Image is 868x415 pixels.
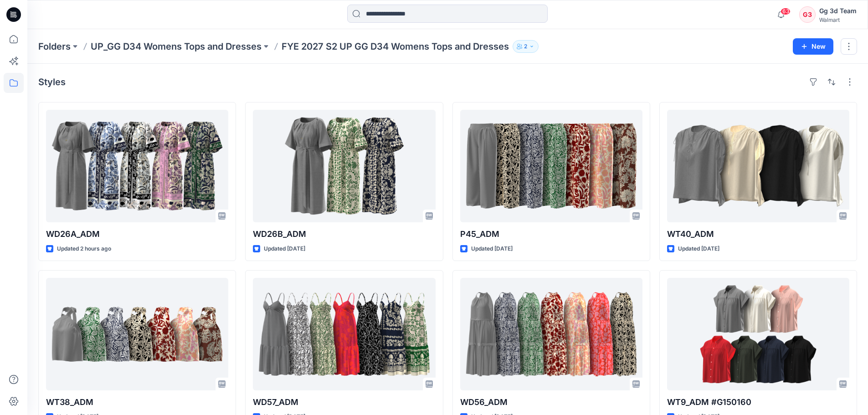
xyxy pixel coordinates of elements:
[460,278,642,390] a: WD56_ADM
[38,77,66,87] h4: Styles
[46,110,228,222] a: WD26A_ADM
[253,278,435,390] a: WD57_ADM
[46,278,228,390] a: WT38_ADM
[667,228,849,241] p: WT40_ADM
[282,40,509,53] p: FYE 2027 S2 UP GG D34 Womens Tops and Dresses
[460,396,642,409] p: WD56_ADM
[799,6,816,23] div: G3
[513,40,539,53] button: 2
[793,38,833,55] button: New
[57,244,111,254] p: Updated 2 hours ago
[781,8,791,15] span: 63
[460,228,642,241] p: P45_ADM
[819,5,857,16] div: Gg 3d Team
[91,40,262,53] a: UP_GG D34 Womens Tops and Dresses
[678,244,719,254] p: Updated [DATE]
[667,396,849,409] p: WT9_ADM #G150160
[667,278,849,390] a: WT9_ADM #G150160
[524,41,527,51] p: 2
[471,244,513,254] p: Updated [DATE]
[253,228,435,241] p: WD26B_ADM
[46,228,228,241] p: WD26A_ADM
[460,110,642,222] a: P45_ADM
[38,40,71,53] a: Folders
[819,16,857,23] div: Walmart
[46,396,228,409] p: WT38_ADM
[253,396,435,409] p: WD57_ADM
[253,110,435,222] a: WD26B_ADM
[264,244,305,254] p: Updated [DATE]
[667,110,849,222] a: WT40_ADM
